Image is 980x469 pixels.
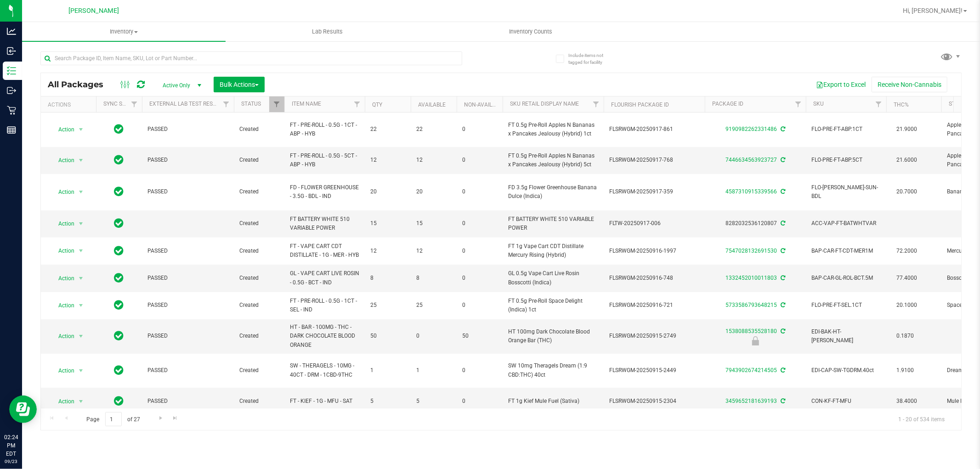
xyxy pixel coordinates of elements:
span: FT 1g Kief Mule Fuel (Sativa) [508,397,598,406]
span: FT - KIEF - 1G - MFU - SAT [290,397,359,406]
input: Search Package ID, Item Name, SKU, Lot or Part Number... [40,51,462,65]
span: Lab Results [300,28,355,36]
span: 77.4000 [892,271,922,285]
button: Export to Excel [810,77,872,92]
div: Quarantine [703,336,807,345]
span: Action [50,364,75,377]
span: PASSED [147,156,228,164]
span: FLSRWGM-20250915-2449 [609,366,699,375]
a: 3459652181639193 [725,398,777,404]
span: PASSED [147,247,228,255]
span: Action [50,330,75,343]
span: BAP-CAR-GL-ROL-BCT.5M [811,274,881,283]
a: Strain [949,101,968,107]
span: 20 [416,187,451,196]
span: Inventory Counts [497,28,565,36]
div: Actions [48,102,92,108]
span: select [75,364,87,377]
span: HT 100mg Dark Chocolate Blood Orange Bar (THC) [508,328,598,345]
span: select [75,123,87,136]
p: 09/23 [4,458,18,465]
span: Bulk Actions [220,81,259,88]
span: 5 [416,397,451,406]
a: 7943902674214505 [725,367,777,373]
span: In Sync [114,364,124,377]
span: Page of 27 [79,412,148,426]
a: Filter [350,96,365,112]
span: 0 [416,332,451,340]
a: External Lab Test Result [149,101,221,107]
span: Action [50,299,75,312]
span: Created [239,125,279,134]
span: EDI-BAK-HT-[PERSON_NAME] [811,328,881,345]
span: Action [50,395,75,408]
span: select [75,154,87,167]
span: Action [50,244,75,257]
span: 0 [462,366,497,375]
a: Inventory Counts [429,22,633,41]
span: 0.1870 [892,329,918,343]
span: Sync from Compliance System [779,126,785,132]
span: FLTW-20250917-006 [609,219,699,228]
span: In Sync [114,271,124,284]
span: Created [239,156,279,164]
span: Created [239,332,279,340]
span: Sync from Compliance System [779,275,785,281]
span: 0 [462,187,497,196]
span: Created [239,366,279,375]
span: Sync from Compliance System [779,157,785,163]
a: Qty [372,102,382,108]
span: All Packages [48,79,113,90]
a: Non-Available [464,102,505,108]
button: Receive Non-Cannabis [872,77,947,92]
span: 1 [416,366,451,375]
span: Action [50,272,75,285]
span: FT - VAPE CART CDT DISTILLATE - 1G - MER - HYB [290,242,359,260]
span: FLSRWGM-20250916-748 [609,274,699,283]
span: SW - THERAGELS - 10MG - 40CT - DRM - 1CBD-9THC [290,362,359,379]
a: Inventory [22,22,226,41]
span: FLSRWGM-20250915-2749 [609,332,699,340]
span: BAP-CAR-FT-CDT-MER1M [811,247,881,255]
span: FT BATTERY WHITE 510 VARIABLE POWER [508,215,598,232]
span: 38.4000 [892,395,922,408]
span: HT - BAR - 100MG - THC - DARK CHOCOLATE BLOOD ORANGE [290,323,359,350]
inline-svg: Reports [7,125,16,135]
span: PASSED [147,332,228,340]
span: In Sync [114,244,124,257]
span: In Sync [114,329,124,342]
inline-svg: Analytics [7,27,16,36]
a: Flourish Package ID [611,102,669,108]
span: 1 - 20 of 534 items [891,412,952,426]
span: FT - PRE-ROLL - 0.5G - 1CT - SEL - IND [290,297,359,314]
span: FLSRWGM-20250917-861 [609,125,699,134]
a: Available [418,102,446,108]
span: Action [50,186,75,198]
span: PASSED [147,125,228,134]
span: PASSED [147,397,228,406]
p: 02:24 PM EDT [4,433,18,458]
a: 4587310915339566 [725,188,777,195]
span: CON-KF-FT-MFU [811,397,881,406]
span: 1 [370,366,405,375]
a: 7547028132691530 [725,248,777,254]
span: FT - PRE-ROLL - 0.5G - 1CT - ABP - HYB [290,121,359,138]
span: FT 0.5g Pre-Roll Space Delight (Indica) 1ct [508,297,598,314]
a: Package ID [712,101,743,107]
span: 25 [370,301,405,310]
span: 0 [462,301,497,310]
span: FLSRWGM-20250917-359 [609,187,699,196]
span: Sync from Compliance System [779,398,785,404]
span: FT - PRE-ROLL - 0.5G - 5CT - ABP - HYB [290,152,359,169]
span: Created [239,301,279,310]
span: Sync from Compliance System [779,328,785,334]
span: 1.9100 [892,364,918,377]
span: PASSED [147,187,228,196]
span: select [75,186,87,198]
iframe: Resource center [9,396,37,423]
span: FLSRWGM-20250915-2304 [609,397,699,406]
a: Lab Results [226,22,429,41]
span: In Sync [114,299,124,311]
span: GL - VAPE CART LIVE ROSIN - 0.5G - BCT - IND [290,269,359,287]
a: Filter [269,96,284,112]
